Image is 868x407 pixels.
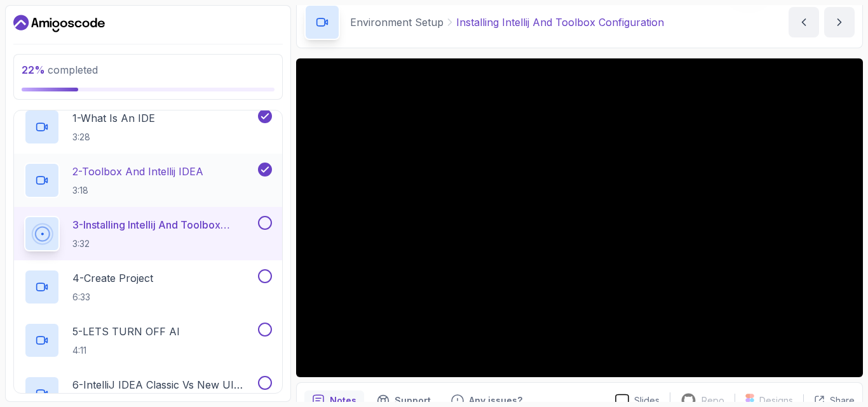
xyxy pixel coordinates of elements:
p: Notes [330,394,356,407]
p: 1 - What Is An IDE [72,110,155,126]
a: Dashboard [13,13,105,34]
p: 4 - Create Project [72,270,153,286]
button: 2-Toolbox And Intellij IDEA3:18 [24,163,272,198]
p: Slides [634,394,660,407]
p: Repo [702,394,724,407]
a: Slides [605,394,670,407]
p: 6:33 [72,291,153,304]
p: 3 - Installing Intellij And Toolbox Configuration [72,217,255,232]
button: 4-Create Project6:33 [24,269,272,305]
p: 6 - IntelliJ IDEA Classic Vs New UI (User Interface) [72,377,255,392]
p: 3:32 [72,237,255,250]
p: 2 - Toolbox And Intellij IDEA [72,164,203,179]
p: Share [830,394,855,407]
button: Share [803,394,855,407]
p: 5 - LETS TURN OFF AI [72,324,180,339]
p: 3:18 [72,184,203,197]
button: next content [824,7,855,37]
button: 1-What Is An IDE3:28 [24,109,272,145]
p: Support [395,394,431,407]
p: Environment Setup [350,15,444,30]
span: completed [22,63,98,76]
button: 5-LETS TURN OFF AI4:11 [24,323,272,358]
p: Any issues? [469,394,522,407]
iframe: 3 - Installing IntelliJ and ToolBox Configuration [296,58,863,377]
p: 3:28 [72,131,155,143]
span: 22 % [22,63,45,76]
p: 4:11 [72,344,180,357]
p: Designs [759,394,793,407]
button: 3-Installing Intellij And Toolbox Configuration3:32 [24,216,272,251]
button: previous content [789,7,819,37]
p: Installing Intellij And Toolbox Configuration [456,15,664,30]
